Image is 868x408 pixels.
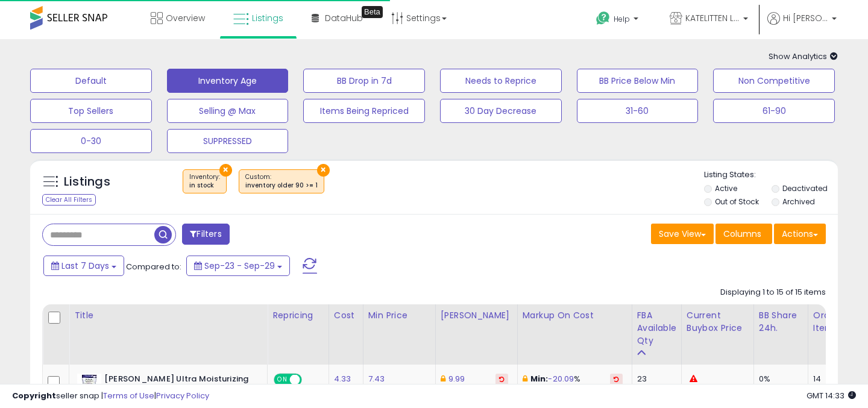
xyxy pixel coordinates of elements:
i: Get Help [596,11,611,26]
span: Custom: [245,172,318,190]
button: Filters [182,224,229,245]
button: Last 7 Days [43,256,124,276]
span: Show Analytics [769,51,838,62]
label: Out of Stock [715,196,759,207]
button: BB Price Below Min [577,69,699,93]
div: Cost [334,309,358,322]
span: Last 7 Days [61,260,109,272]
span: Columns [723,228,761,240]
button: Items Being Repriced [303,99,425,123]
label: Deactivated [782,183,828,193]
span: Listings [252,12,283,24]
div: [PERSON_NAME] [441,309,512,322]
a: Hi [PERSON_NAME] [767,12,837,39]
button: SUPPRESSED [167,129,289,153]
button: Sep-23 - Sep-29 [186,256,290,276]
span: Hi [PERSON_NAME] [783,12,828,24]
span: Inventory : [189,172,220,190]
button: 30 Day Decrease [440,99,562,123]
button: 31-60 [577,99,699,123]
button: Actions [774,224,826,244]
th: The percentage added to the cost of goods (COGS) that forms the calculator for Min & Max prices. [517,304,632,365]
button: BB Drop in 7d [303,69,425,93]
a: Privacy Policy [156,390,209,401]
span: 2025-10-7 14:33 GMT [807,390,856,401]
div: FBA Available Qty [637,309,676,347]
div: Repricing [272,309,324,322]
div: Min Price [368,309,430,322]
div: inventory older 90 >= 1 [245,181,318,190]
div: Title [74,309,262,322]
button: 61-90 [713,99,835,123]
div: Tooltip anchor [362,6,383,18]
div: Markup on Cost [523,309,627,322]
div: seller snap | | [12,391,209,402]
button: 0-30 [30,129,152,153]
label: Active [715,183,737,193]
strong: Copyright [12,390,56,401]
button: × [219,164,232,177]
button: Columns [715,224,772,244]
h5: Listings [64,174,110,190]
div: Clear All Filters [42,194,96,206]
div: Current Buybox Price [687,309,749,334]
button: × [317,164,330,177]
button: Non Competitive [713,69,835,93]
button: Default [30,69,152,93]
span: Overview [166,12,205,24]
span: Compared to: [126,261,181,272]
button: Top Sellers [30,99,152,123]
span: KATELITTEN LLC [685,12,740,24]
button: Save View [651,224,714,244]
p: Listing States: [704,169,838,181]
button: Needs to Reprice [440,69,562,93]
div: BB Share 24h. [759,309,803,334]
span: DataHub [325,12,363,24]
div: in stock [189,181,220,190]
button: Selling @ Max [167,99,289,123]
span: Help [614,14,630,24]
span: Sep-23 - Sep-29 [204,260,275,272]
div: Ordered Items [813,309,857,334]
a: Terms of Use [103,390,154,401]
button: Inventory Age [167,69,289,93]
label: Archived [782,196,815,207]
div: Displaying 1 to 15 of 15 items [720,287,826,298]
a: Help [587,2,650,39]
